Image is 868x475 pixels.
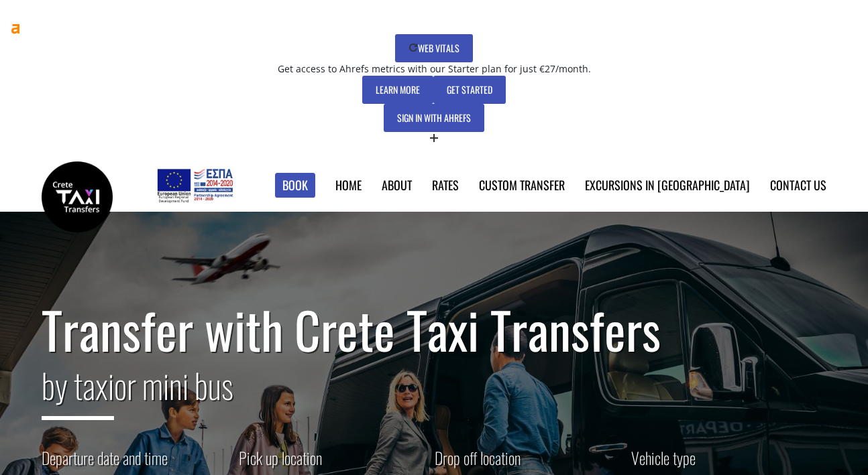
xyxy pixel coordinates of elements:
[384,104,484,132] button: Sign in with Ahrefs
[155,165,235,205] img: e-bannersEUERDF180X90.jpg
[275,173,315,198] a: Book
[432,176,459,194] a: Rates
[278,62,591,75] span: Get access to Ahrefs metrics with our Starter plan for just €27/month.
[479,176,565,194] a: Custom Transfer
[42,360,114,420] span: by taxi
[362,76,433,104] button: Learn more
[418,41,459,55] span: Web Vitals
[42,161,113,232] img: Crete Taxi Transfers | Safe Taxi Transfer Services from to Heraklion Airport, Chania Airport, Ret...
[585,176,750,194] a: Excursions in [GEOGRAPHIC_DATA]
[770,176,826,194] a: Contact us
[42,358,826,430] h2: or mini bus
[42,188,113,202] a: Crete Taxi Transfers | Safe Taxi Transfer Services from to Heraklion Airport, Chania Airport, Ret...
[382,176,412,194] a: About
[433,76,506,104] button: Get started
[397,111,471,125] span: Sign in with Ahrefs
[395,34,473,62] button: Web Vitals
[42,301,826,358] h1: Transfer with Crete Taxi Transfers
[335,176,362,194] a: Home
